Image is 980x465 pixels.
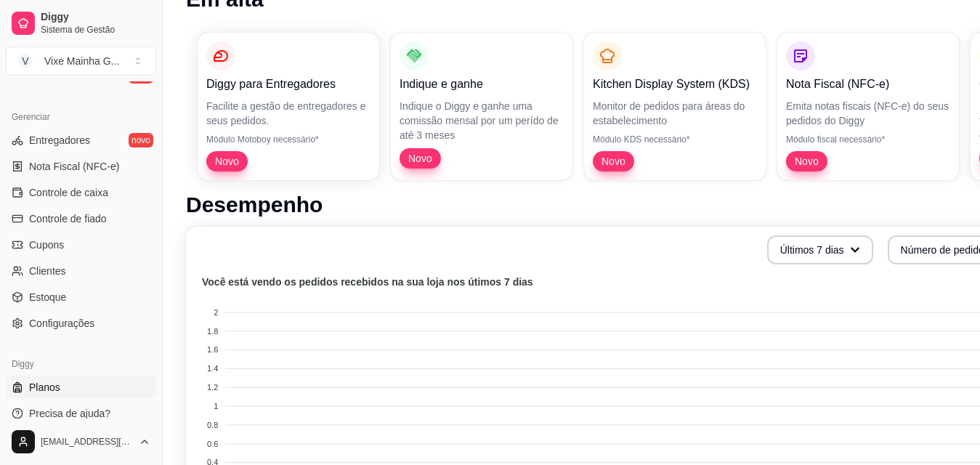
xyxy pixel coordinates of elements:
a: Cupons [6,233,156,256]
p: Nota Fiscal (NFC-e) [786,76,950,93]
p: Monitor de pedidos para áreas do estabelecimento [593,99,757,128]
p: Kitchen Display System (KDS) [593,76,757,93]
a: Controle de caixa [6,181,156,204]
div: Vixe Mainha G ... [44,54,119,68]
a: DiggySistema de Gestão [6,6,156,41]
p: Emita notas fiscais (NFC-e) do seus pedidos do Diggy [786,99,950,128]
tspan: 1.8 [207,327,218,336]
button: [EMAIL_ADDRESS][DOMAIN_NAME] [6,424,156,459]
span: Estoque [29,290,66,304]
tspan: 1.6 [207,345,218,354]
span: Novo [789,154,825,169]
a: Configurações [6,312,156,335]
span: V [18,54,33,68]
span: Controle de caixa [29,185,108,200]
span: Novo [209,154,245,169]
span: Sistema de Gestão [41,24,150,36]
button: Últimos 7 dias [767,235,873,264]
button: Indique e ganheIndique o Diggy e ganhe uma comissão mensal por um perído de até 3 mesesNovo [391,33,572,180]
span: Planos [29,380,60,395]
span: [EMAIL_ADDRESS][DOMAIN_NAME] [41,436,133,448]
button: Diggy para EntregadoresFacilite a gestão de entregadores e seus pedidos.Módulo Motoboy necessário... [198,33,379,180]
span: Novo [402,151,438,166]
a: Planos [6,376,156,399]
span: Configurações [29,316,94,331]
span: Entregadores [29,133,90,147]
tspan: 0.6 [207,440,218,448]
p: Módulo fiscal necessário* [786,134,950,145]
span: Controle de fiado [29,211,107,226]
span: Novo [596,154,631,169]
span: Diggy [41,11,150,24]
p: Indique e ganhe [400,76,564,93]
span: Nota Fiscal (NFC-e) [29,159,119,174]
a: Precisa de ajuda? [6,402,156,425]
tspan: 0.8 [207,421,218,429]
tspan: 1.2 [207,383,218,392]
span: Precisa de ajuda? [29,406,110,421]
p: Indique o Diggy e ganhe uma comissão mensal por um perído de até 3 meses [400,99,564,142]
button: Kitchen Display System (KDS)Monitor de pedidos para áreas do estabelecimentoMódulo KDS necessário... [584,33,766,180]
span: Cupons [29,238,64,252]
a: Nota Fiscal (NFC-e) [6,155,156,178]
div: Diggy [6,352,156,376]
p: Diggy para Entregadores [206,76,370,93]
text: Você está vendo os pedidos recebidos na sua loja nos útimos 7 dias [202,276,533,288]
p: Módulo KDS necessário* [593,134,757,145]
tspan: 1.4 [207,364,218,373]
a: Estoque [6,286,156,309]
div: Gerenciar [6,105,156,129]
p: Facilite a gestão de entregadores e seus pedidos. [206,99,370,128]
a: Controle de fiado [6,207,156,230]
button: Nota Fiscal (NFC-e)Emita notas fiscais (NFC-e) do seus pedidos do DiggyMódulo fiscal necessário*Novo [777,33,959,180]
a: Clientes [6,259,156,283]
p: Módulo Motoboy necessário* [206,134,370,145]
button: Select a team [6,46,156,76]
tspan: 2 [214,308,218,317]
tspan: 1 [214,402,218,411]
span: Clientes [29,264,66,278]
a: Entregadoresnovo [6,129,156,152]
